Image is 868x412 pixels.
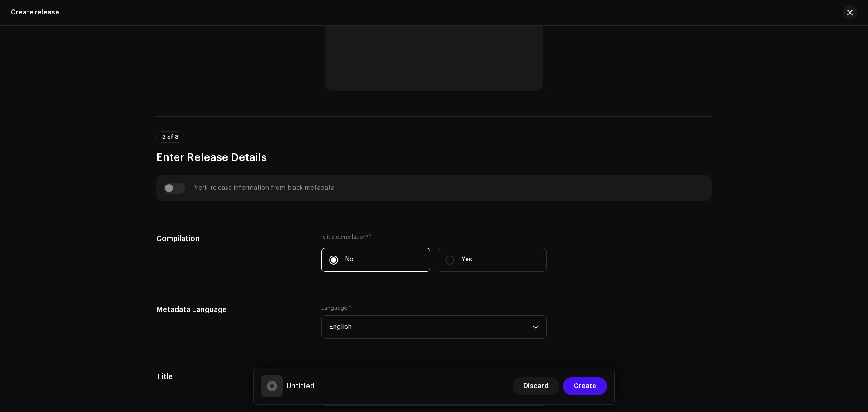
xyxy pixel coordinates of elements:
span: English [329,316,533,338]
span: Discard [524,377,548,395]
button: Discard [513,377,559,395]
h3: Enter Release Details [156,150,712,165]
span: 3 of 3 [162,134,179,140]
span: Create [574,377,596,395]
p: Yes [462,255,472,265]
p: No [345,255,354,265]
h5: Compilation [156,233,307,244]
h5: Title [156,371,307,382]
div: dropdown trigger [533,316,539,338]
button: Create [563,377,607,395]
h5: Metadata Language [156,304,307,315]
label: Is it a compilation? [321,233,547,241]
label: Language [321,304,352,312]
h5: Untitled [286,381,315,392]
